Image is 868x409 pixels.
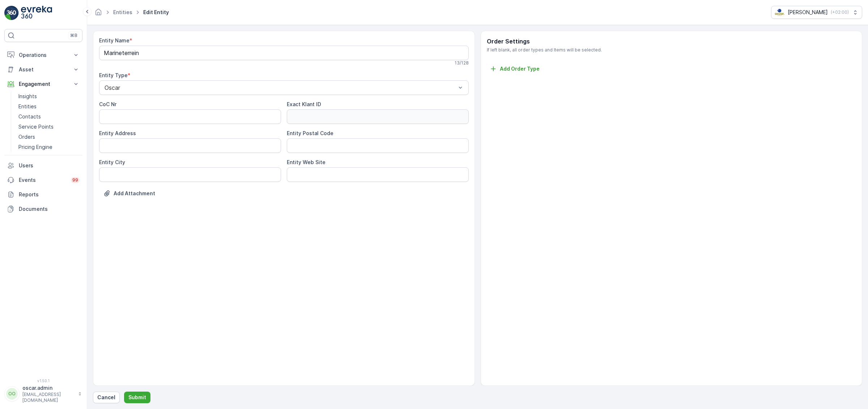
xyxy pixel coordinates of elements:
p: Documents [19,205,80,213]
a: Contacts [16,112,82,122]
p: Orders [18,133,35,141]
p: ⌘B [70,33,77,38]
p: Operations [19,51,68,59]
p: [EMAIL_ADDRESS][DOMAIN_NAME] [22,392,75,403]
button: [PERSON_NAME](+02:00) [771,6,862,19]
button: Add Order Type [487,64,542,73]
p: [PERSON_NAME] [788,9,828,16]
img: basis-logo_rgb2x.png [774,8,785,16]
label: Entity City [99,159,125,165]
span: Edit Entity [142,9,170,16]
label: Entity Postal Code [287,130,333,136]
p: Add Attachment [114,190,155,197]
button: Operations [4,48,82,62]
p: Engagement [19,80,68,88]
p: Reports [19,191,80,198]
p: Insights [18,93,37,100]
a: Orders [16,132,82,142]
button: Engagement [4,77,82,91]
p: Submit [128,394,146,401]
img: logo [4,6,19,20]
a: Documents [4,202,82,216]
a: Events99 [4,173,82,187]
label: CoC Nr [99,101,116,107]
p: Cancel [97,394,115,401]
span: v 1.50.1 [4,379,82,383]
a: Service Points [16,122,82,132]
a: Reports [4,187,82,202]
span: If left blank, all order types and Items will be selected. [487,47,856,53]
p: Add Order Type [500,65,540,72]
label: Exact Klant ID [287,101,321,107]
button: Upload File [99,188,159,199]
label: Entity Address [99,130,136,136]
button: Submit [124,392,150,403]
label: Entity Type [99,72,128,78]
a: Entities [113,9,132,15]
label: Entity Web Site [287,159,325,165]
img: logo_light-DOdMpM7g.png [21,6,52,20]
label: Entity Name [99,37,129,43]
p: ( +02:00 ) [831,9,849,15]
p: 13 / 128 [455,60,469,66]
p: Order Settings [487,37,856,46]
p: Entities [18,103,37,110]
a: Homepage [94,11,102,17]
a: Pricing Engine [16,142,82,152]
button: OOoscar.admin[EMAIL_ADDRESS][DOMAIN_NAME] [4,384,82,403]
div: OO [6,388,18,400]
p: Users [19,162,80,169]
p: 99 [72,177,78,183]
p: Pricing Engine [18,143,52,151]
button: Asset [4,62,82,77]
p: Service Points [18,123,54,130]
button: Cancel [93,392,120,403]
a: Users [4,158,82,173]
p: Contacts [18,113,41,120]
a: Insights [16,91,82,101]
p: oscar.admin [22,384,75,392]
p: Events [19,176,67,184]
p: Asset [19,66,68,73]
a: Entities [16,101,82,112]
